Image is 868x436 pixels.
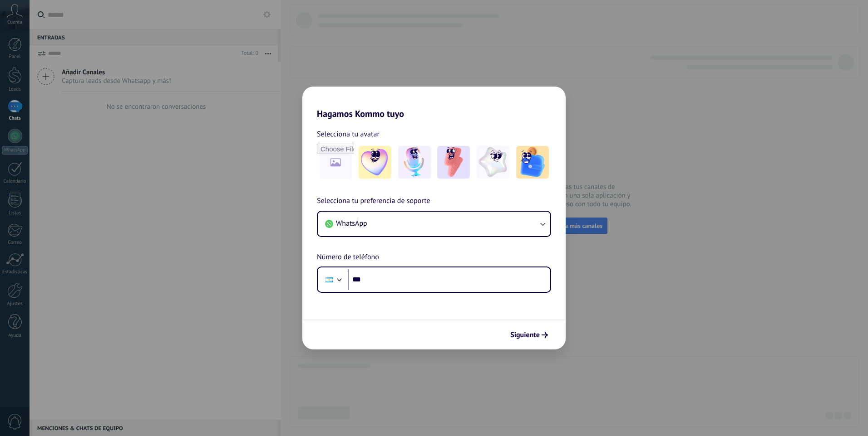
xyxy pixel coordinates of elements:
img: -1.jpeg [359,146,391,179]
span: Selecciona tu avatar [317,128,380,140]
h2: Hagamos Kommo tuyo [302,87,566,119]
span: WhatsApp [336,219,367,228]
span: Número de teléfono [317,252,379,263]
img: -3.jpeg [437,146,470,179]
button: WhatsApp [318,212,550,236]
img: -5.jpeg [516,146,549,179]
button: Siguiente [506,327,552,343]
span: Selecciona tu preferencia de soporte [317,195,430,207]
span: Siguiente [510,332,540,338]
img: -4.jpeg [477,146,509,179]
img: -2.jpeg [398,146,431,179]
div: Argentina: + 54 [321,270,338,289]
